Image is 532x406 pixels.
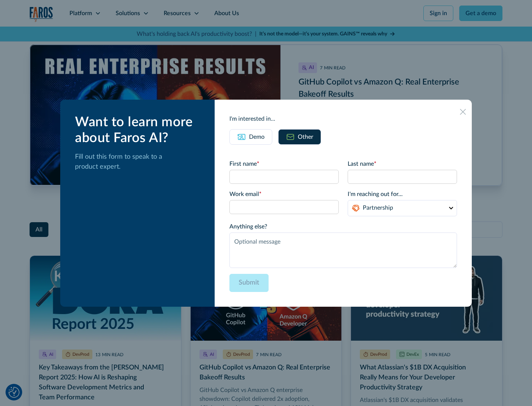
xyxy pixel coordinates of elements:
[229,159,339,168] label: First name
[249,133,265,141] div: Demo
[75,114,203,146] div: Want to learn more about Faros AI?
[229,222,457,231] label: Anything else?
[348,159,457,168] label: Last name
[229,159,457,292] form: Email Form
[298,133,313,141] div: Other
[75,152,203,172] p: Fill out this form to speak to a product expert.
[229,114,457,123] div: I'm interested in...
[229,190,339,199] label: Work email
[348,190,457,199] label: I'm reaching out for...
[229,274,269,292] input: Submit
